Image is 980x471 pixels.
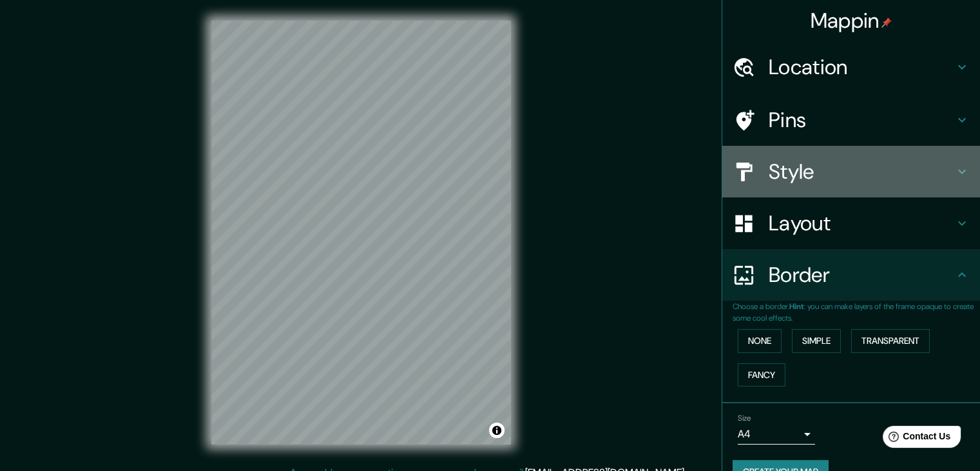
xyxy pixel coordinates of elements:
[769,210,954,236] h4: Layout
[865,421,966,457] iframe: Help widget launcher
[769,54,954,80] h4: Location
[722,197,980,249] div: Layout
[211,21,511,445] canvas: Map
[722,249,980,301] div: Border
[789,301,804,312] b: Hint
[738,329,782,353] button: None
[489,423,504,438] button: Toggle attribution
[769,159,954,185] h4: Style
[769,262,954,288] h4: Border
[733,301,980,324] p: Choose a border. : you can make layers of the frame opaque to create some cool effects.
[738,363,785,387] button: Fancy
[851,329,930,353] button: Transparent
[881,17,892,28] img: pin-icon.png
[722,146,980,197] div: Style
[792,329,841,353] button: Simple
[722,94,980,146] div: Pins
[738,424,815,445] div: A4
[811,8,892,34] h4: Mappin
[722,41,980,93] div: Location
[738,413,751,424] label: Size
[769,107,954,133] h4: Pins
